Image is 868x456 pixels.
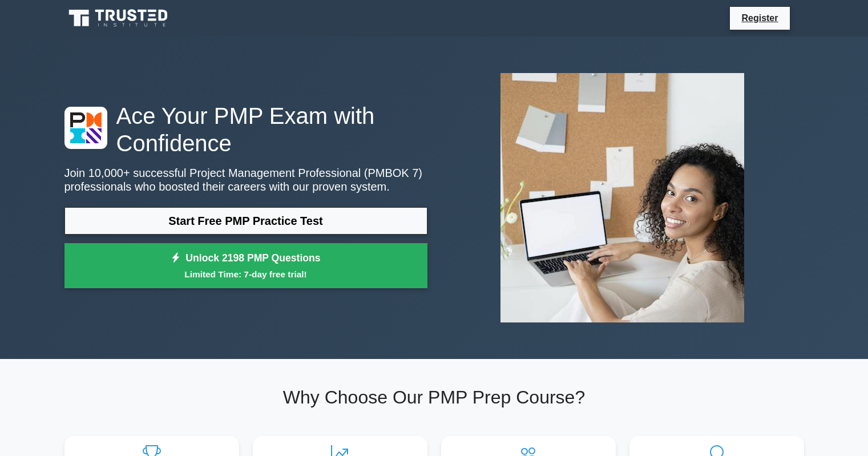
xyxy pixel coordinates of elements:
[64,243,427,289] a: Unlock 2198 PMP QuestionsLimited Time: 7-day free trial!
[64,166,427,193] p: Join 10,000+ successful Project Management Professional (PMBOK 7) professionals who boosted their...
[64,102,427,157] h1: Ace Your PMP Exam with Confidence
[64,207,427,235] a: Start Free PMP Practice Test
[79,268,413,281] small: Limited Time: 7-day free trial!
[64,386,804,408] h2: Why Choose Our PMP Prep Course?
[734,11,785,25] a: Register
